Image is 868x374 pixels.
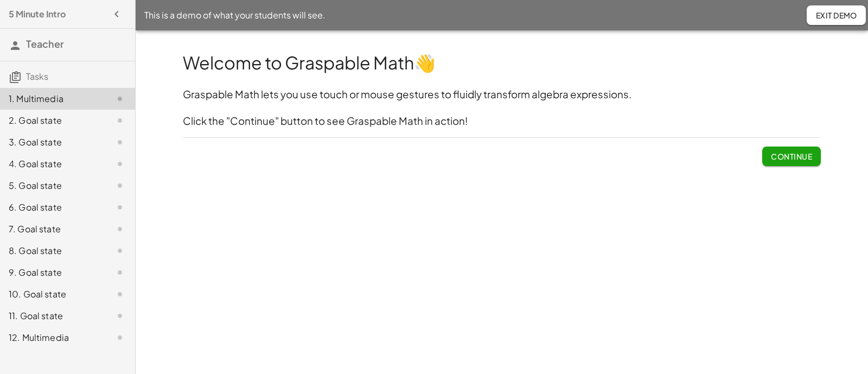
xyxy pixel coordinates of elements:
[113,201,126,214] i: Task not started.
[9,244,96,257] div: 8. Goal state
[183,87,821,102] h3: Graspable Math lets you use touch or mouse gestures to fluidly transform algebra expressions.
[771,151,812,161] span: Continue
[26,37,64,50] span: Teacher
[9,288,96,301] div: 10. Goal state
[807,5,866,25] button: Exit Demo
[9,201,96,214] div: 6. Goal state
[113,92,126,105] i: Task not started.
[113,266,126,279] i: Task not started.
[9,136,96,149] div: 3. Goal state
[414,52,436,73] strong: 👋
[113,223,126,236] i: Task not started.
[762,147,821,166] button: Continue
[113,157,126,170] i: Task not started.
[113,288,126,301] i: Task not started.
[9,92,96,105] div: 1. Multimedia
[113,309,126,322] i: Task not started.
[26,71,48,82] span: Tasks
[9,331,96,344] div: 12. Multimedia
[9,157,96,170] div: 4. Goal state
[9,8,66,21] h4: 5 Minute Intro
[9,179,96,192] div: 5. Goal state
[113,244,126,257] i: Task not started.
[9,309,96,322] div: 11. Goal state
[113,136,126,149] i: Task not started.
[815,10,857,20] span: Exit Demo
[113,179,126,192] i: Task not started.
[9,114,96,127] div: 2. Goal state
[9,223,96,236] div: 7. Goal state
[113,114,126,127] i: Task not started.
[183,50,821,75] h1: Welcome to Graspable Math
[113,331,126,344] i: Task not started.
[144,9,325,22] span: This is a demo of what your students will see.
[9,266,96,279] div: 9. Goal state
[183,114,821,129] h3: Click the "Continue" button to see Graspable Math in action!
